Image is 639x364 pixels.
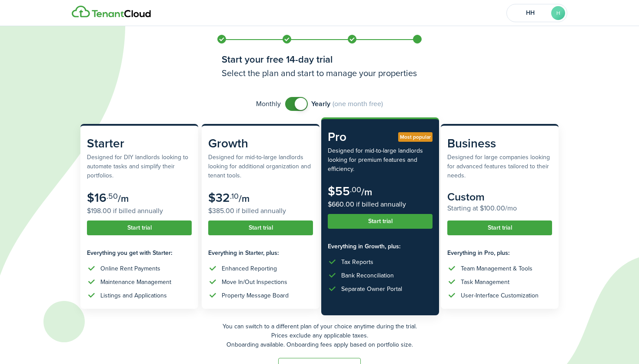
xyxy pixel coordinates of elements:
div: Property Message Board [222,291,289,300]
button: Open menu [506,4,567,22]
subscription-pricing-card-features-title: Everything you get with Starter: [87,248,192,257]
div: Listings and Applications [100,291,167,300]
subscription-pricing-card-price-cents: .50 [106,190,118,202]
h1: Start your free 14-day trial [222,52,417,67]
subscription-pricing-card-price-amount: $16 [87,189,106,207]
subscription-pricing-card-title: Starter [87,134,192,153]
div: User-Interface Customization [461,291,539,300]
subscription-pricing-card-price-annual: $385.00 if billed annually [208,206,313,216]
subscription-pricing-card-description: Designed for mid-to-large landlords looking for additional organization and tenant tools. [208,153,313,180]
button: Start trial [208,220,313,235]
p: You can switch to a different plan of your choice anytime during the trial. Prices exclude any ap... [80,322,559,349]
subscription-pricing-card-features-title: Everything in Pro, plus: [447,248,552,257]
div: Maintenance Management [100,277,171,287]
div: Task Management [461,277,509,287]
subscription-pricing-card-title: Business [447,134,552,153]
subscription-pricing-card-price-amount: $32 [208,189,230,207]
span: HH [513,10,548,16]
div: Online Rent Payments [100,264,160,273]
subscription-pricing-card-price-period: /m [239,191,250,206]
h3: Select the plan and start to manage your properties [222,67,417,80]
div: Team Management & Tools [461,264,532,273]
div: Enhanced Reporting [222,264,277,273]
subscription-pricing-card-price-period: /m [361,185,372,199]
div: Move In/Out Inspections [222,277,287,287]
img: Logo [72,6,151,18]
subscription-pricing-card-features-title: Everything in Growth, plus: [328,242,433,251]
subscription-pricing-card-price-annual: $198.00 if billed annually [87,206,192,216]
button: Start trial [447,220,552,235]
span: Most popular [400,133,431,141]
subscription-pricing-card-price-annual: Starting at $100.00/mo [447,203,552,214]
avatar-text: H [551,6,565,20]
div: Bank Reconciliation [341,271,394,280]
span: Monthly [256,99,281,109]
subscription-pricing-card-title: Pro [328,128,433,146]
subscription-pricing-card-price-cents: .10 [230,190,239,202]
subscription-pricing-card-price-annual: $660.00 if billed annually [328,199,433,210]
subscription-pricing-card-description: Designed for mid-to-large landlords looking for premium features and efficiency. [328,146,433,174]
subscription-pricing-card-price-amount: Custom [447,189,485,205]
subscription-pricing-card-features-title: Everything in Starter, plus: [208,248,313,257]
div: Separate Owner Portal [341,284,402,294]
subscription-pricing-card-description: Designed for DIY landlords looking to automate tasks and simplify their portfolios. [87,153,192,180]
subscription-pricing-card-price-amount: $55 [328,182,350,200]
subscription-pricing-card-price-period: /m [118,191,129,206]
button: Start trial [328,214,433,229]
subscription-pricing-card-price-cents: .00 [350,184,361,195]
subscription-pricing-card-title: Growth [208,134,313,153]
button: Start trial [87,220,192,235]
div: Tax Reports [341,257,373,267]
subscription-pricing-card-description: Designed for large companies looking for advanced features tailored to their needs. [447,153,552,180]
